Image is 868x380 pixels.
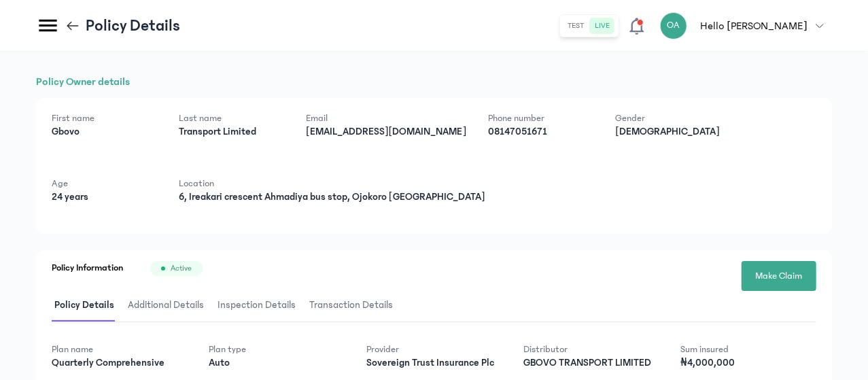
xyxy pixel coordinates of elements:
[615,111,721,125] p: Gender
[52,190,157,204] p: 24 years
[179,177,485,190] p: Location
[681,343,816,356] p: Sum insured
[563,18,590,34] button: test
[52,111,157,125] p: First name
[488,111,593,125] p: Phone number
[488,125,593,139] p: 08147051671
[215,290,307,322] button: Inspection Details
[125,290,207,322] span: Additional Details
[590,18,616,34] button: live
[179,190,485,204] p: 6, Ireakari crescent Ahmadiya bus stop, Ojokoro [GEOGRAPHIC_DATA]
[366,356,502,370] p: Sovereign Trust Insurance Plc
[36,73,832,90] h1: Policy Owner details
[366,343,502,356] p: Provider
[660,12,832,39] button: OAHello [PERSON_NAME]
[523,343,659,356] p: Distributor
[756,269,803,283] span: Make Claim
[307,290,396,322] span: Transaction Details
[701,18,808,34] p: Hello [PERSON_NAME]
[125,290,215,322] button: Additional Details
[209,343,344,356] p: Plan type
[306,125,466,139] p: [EMAIL_ADDRESS][DOMAIN_NAME]
[52,290,117,322] span: Policy Details
[615,125,721,139] p: [DEMOGRAPHIC_DATA]
[209,356,344,370] p: Auto
[306,111,466,125] p: Email
[523,356,659,370] p: GBOVO TRANSPORT LIMITED
[52,356,187,370] p: Quarterly Comprehensive
[215,290,298,322] span: Inspection Details
[171,263,192,274] span: Active
[52,125,157,139] p: Gbovo
[52,290,125,322] button: Policy Details
[179,125,284,139] p: Transport Limited
[307,290,404,322] button: Transaction Details
[52,177,157,190] p: Age
[179,111,284,125] p: Last name
[660,12,687,39] div: OA
[742,261,816,291] button: Make Claim
[86,15,180,37] p: Policy Details
[52,261,123,276] h1: Policy Information
[681,356,816,370] p: ₦4,000,000
[52,343,187,356] p: Plan name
